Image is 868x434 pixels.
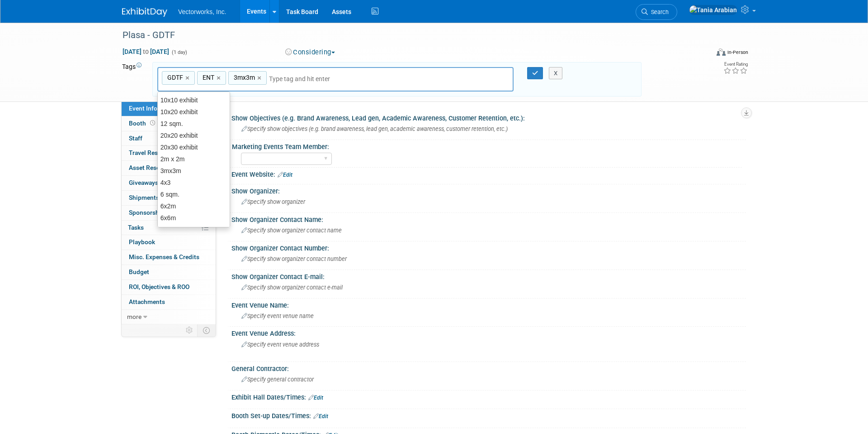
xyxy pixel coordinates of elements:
[158,188,230,200] div: 6 sqm.
[241,376,314,383] span: Specify general contractor
[158,141,230,153] div: 20x30 exhibit
[122,295,216,309] a: Attachments
[122,280,216,294] a: ROI, Objectives & ROO
[655,47,748,61] div: Event Format
[127,313,142,320] span: more
[241,256,347,262] span: Specify show organizer contact number
[231,391,746,402] div: Exhibit Hall Dates/Times:
[129,149,184,156] span: Travel Reservations
[241,198,305,205] span: Specify show organizer
[158,94,230,106] div: 10x10 exhibit
[148,120,157,126] span: Booth not reserved yet
[129,283,189,290] span: ROI, Objectives & ROO
[122,250,216,265] a: Misc. Expenses & Credits
[549,67,563,80] button: X
[269,74,341,83] input: Type tag and hit enter
[129,135,142,142] span: Staff
[308,395,323,401] a: Edit
[648,9,669,15] span: Search
[122,8,167,17] img: ExhibitDay
[129,194,159,201] span: Shipments
[231,409,746,421] div: Booth Set-up Dates/Times:
[122,101,216,116] a: Event Information
[158,118,230,130] div: 12 sqm.
[185,73,191,83] a: ×
[201,73,214,82] span: ENT
[182,324,198,336] td: Personalize Event Tab Strip
[241,227,342,234] span: Specify show organizer contact name
[232,73,255,82] span: 3mx3m
[142,48,150,55] span: to
[232,140,742,151] div: Marketing Events Team Member:
[158,130,230,141] div: 20x20 exhibit
[717,48,726,56] img: Format-Inperson.png
[122,206,216,220] a: Sponsorships
[689,5,737,15] img: Tania Arabian
[129,164,183,171] span: Asset Reservations
[231,241,746,253] div: Show Organizer Contact Number:
[158,200,230,212] div: 6x2m
[231,270,746,281] div: Show Organizer Contact E-mail:
[129,268,149,275] span: Budget
[171,49,187,55] span: (1 day)
[122,131,216,146] a: Staff
[313,413,328,420] a: Edit
[129,120,157,127] span: Booth
[278,172,292,178] a: Edit
[122,310,216,324] a: more
[129,253,199,260] span: Misc. Expenses & Credits
[231,299,746,310] div: Event Venue Name:
[257,73,263,83] a: ×
[122,235,216,250] a: Playbook
[122,116,216,131] a: Booth
[128,224,144,231] span: Tasks
[241,125,508,132] span: Specify show objectives (e.g. brand awareness, lead gen, academic awareness, customer retention, ...
[122,146,216,160] a: Travel Reservations
[129,209,168,216] span: Sponsorships
[129,238,155,246] span: Playbook
[165,73,183,82] span: GDTF
[231,111,746,123] div: Show Objectives (e.g. Brand Awareness, Lead gen, Academic Awareness, Customer Retention, etc.):
[231,168,746,179] div: Event Website:
[122,62,144,97] td: Tags
[727,49,748,56] div: In-Person
[217,73,222,83] a: ×
[178,8,226,15] span: Vectorworks, Inc.
[158,212,230,224] div: 6x6m
[158,106,230,118] div: 10x20 exhibit
[122,221,216,235] a: Tasks
[241,284,343,291] span: Specify show organizer contact e-mail
[231,362,746,373] div: General Contractor:
[129,105,179,112] span: Event Information
[122,176,216,190] a: Giveaways
[158,165,230,177] div: 3mx3m
[158,177,230,188] div: 4x3
[198,324,216,336] td: Toggle Event Tabs
[723,62,748,67] div: Event Rating
[122,48,170,56] span: [DATE] [DATE]
[241,313,314,319] span: Specify event venue name
[282,48,339,57] button: Considering
[241,341,319,348] span: Specify event venue address
[122,265,216,280] a: Budget
[636,4,677,20] a: Search
[231,327,746,338] div: Event Venue Address:
[231,213,746,224] div: Show Organizer Contact Name:
[122,161,216,175] a: Asset Reservations
[129,179,158,186] span: Giveaways
[231,184,746,196] div: Show Organizer:
[129,298,165,305] span: Attachments
[158,224,230,236] div: 8x10 exhibit
[158,153,230,165] div: 2m x 2m
[119,27,695,43] div: Plasa - GDTF
[122,191,216,205] a: Shipments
